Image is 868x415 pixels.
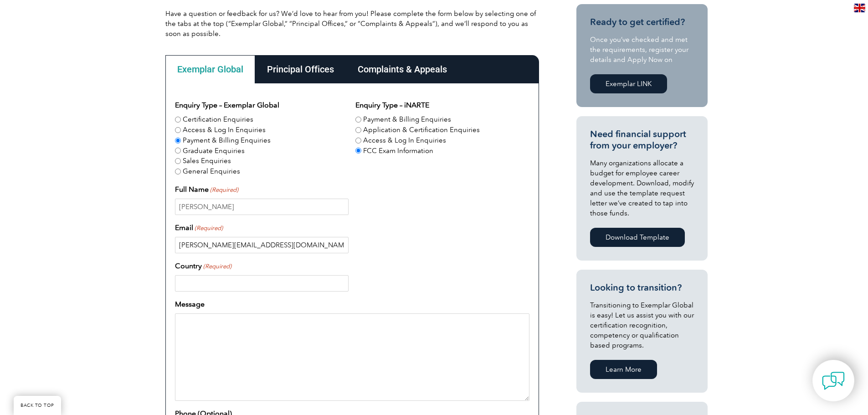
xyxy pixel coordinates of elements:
[590,16,694,28] h3: Ready to get certified?
[590,282,694,293] h3: Looking to transition?
[346,55,459,83] div: Complaints & Appeals
[590,228,685,247] a: Download Template
[175,222,223,233] label: Email
[183,125,266,135] label: Access & Log In Enquiries
[363,114,451,125] label: Payment & Billing Enquiries
[202,262,231,271] span: (Required)
[175,261,231,272] label: Country
[175,100,279,111] legend: Enquiry Type – Exemplar Global
[590,158,694,218] p: Many organizations allocate a budget for employee career development. Download, modify and use th...
[165,9,539,39] p: Have a question or feedback for us? We’d love to hear from you! Please complete the form below by...
[209,185,238,195] span: (Required)
[590,128,694,151] h3: Need financial support from your employer?
[363,135,446,146] label: Access & Log In Enquiries
[175,299,205,310] label: Message
[183,146,245,156] label: Graduate Enquiries
[590,360,657,379] a: Learn More
[14,396,61,415] a: BACK TO TOP
[183,135,271,146] label: Payment & Billing Enquiries
[165,55,255,83] div: Exemplar Global
[854,4,865,12] img: en
[194,224,223,233] span: (Required)
[255,55,346,83] div: Principal Offices
[183,156,231,166] label: Sales Enquiries
[822,369,845,392] img: contact-chat.png
[590,35,694,65] p: Once you’ve checked and met the requirements, register your details and Apply Now on
[363,146,433,156] label: FCC Exam Information
[363,125,480,135] label: Application & Certification Enquiries
[175,184,238,195] label: Full Name
[590,74,667,93] a: Exemplar LINK
[355,100,429,111] legend: Enquiry Type – iNARTE
[590,300,694,350] p: Transitioning to Exemplar Global is easy! Let us assist you with our certification recognition, c...
[183,166,240,177] label: General Enquiries
[183,114,253,125] label: Certification Enquiries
